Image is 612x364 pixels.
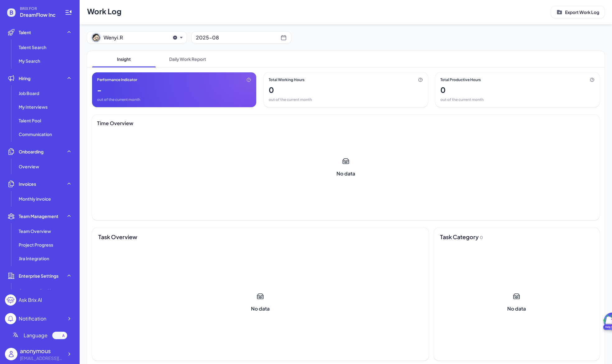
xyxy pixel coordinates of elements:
[507,305,526,312] div: No data
[565,9,599,15] p: Export Work Log
[20,347,63,355] div: anonymous
[480,234,483,240] span: 0
[251,305,270,312] div: No data
[156,51,220,67] span: Daily Work Report
[19,196,51,202] span: Monthly invoice
[20,6,57,11] span: BRIX FOR
[440,97,595,102] div: out of the current month
[92,51,156,67] span: Insight
[19,228,51,234] span: Team Overview
[269,97,423,102] div: out of the current month
[20,11,57,19] span: DreamFlow Inc
[24,332,48,339] span: Language
[19,104,48,110] span: My Interviews
[104,34,166,41] span: Wenyi.R
[97,97,251,102] div: out of the current month
[19,90,39,96] span: Job Board
[91,33,101,43] img: 9.png
[336,170,355,177] div: No data
[19,131,52,137] span: Communication
[269,77,304,82] span: Total Working Hours
[440,85,446,95] div: 0
[19,242,53,248] span: Project Progress
[19,255,49,262] span: Jira Integration
[97,120,133,127] div: Time Overview
[19,273,58,279] span: Enterprise Settings
[19,29,31,35] span: Talent
[440,233,588,241] div: Task Category
[91,33,170,43] button: Wenyi.R
[19,44,46,50] span: Talent Search
[19,75,30,81] span: Hiring
[269,85,274,95] div: 0
[97,77,137,82] span: Performance Indicator
[97,85,101,95] div: -
[196,33,280,42] div: 2025-08
[19,296,42,304] div: Ask Brix AI
[440,77,481,82] span: Total Productive Hours
[5,348,17,360] img: user_logo.png
[19,181,36,187] span: Invoices
[551,6,605,18] button: Export Work Log
[19,315,46,322] div: Notification
[19,163,39,170] span: Overview
[19,58,40,64] span: My Search
[19,148,44,155] span: Onboarding
[19,288,53,294] span: Company Profile
[20,355,63,362] div: simian@dreamflow.art
[19,213,58,219] span: Team Management
[19,117,41,124] span: Talent Pool
[98,233,418,241] div: Task Overview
